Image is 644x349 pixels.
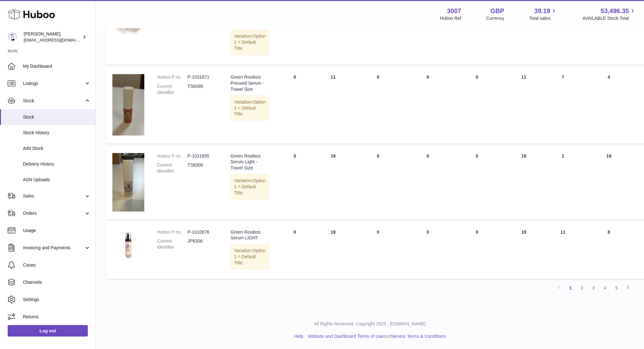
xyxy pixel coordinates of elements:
span: Cases [23,262,91,268]
span: Option 1 = Default Title; [234,248,266,265]
dd: TS6098 [187,83,218,96]
span: Usage [23,228,91,234]
td: 46 [580,2,638,65]
img: product image [112,74,144,136]
td: 19 [502,223,546,279]
div: Variation: [231,30,269,55]
td: 19 [314,147,352,220]
span: Sales [23,193,84,199]
a: 3 [588,282,599,294]
span: Delivery History [23,161,91,167]
div: Green Rooibos Serum Light - Travel Size [231,153,269,171]
span: Add Stock [23,145,91,151]
span: Stock History [23,130,91,136]
td: 0 [404,147,452,220]
div: Green Rooibos Serum LIGHT [231,229,269,241]
td: 0 [404,2,452,65]
dd: P-1010676 [187,229,218,235]
span: My Dashboard [23,63,91,69]
span: Option 1 = Default Title; [234,99,266,117]
td: 0 [276,68,314,143]
td: 54 [502,2,546,65]
span: 0 [476,229,478,235]
span: Listings [23,81,84,87]
td: 0 [352,68,404,143]
span: Option 1 = Default Title; [234,178,266,195]
span: 39.19 [534,7,550,15]
dd: P-1031855 [187,153,218,159]
strong: GBP [490,7,504,15]
dd: TS8306 [187,162,218,174]
dt: Huboo P no [157,74,187,80]
p: All Rights Reserved. Copyright 2025 - [DOMAIN_NAME] [101,321,639,327]
a: 4 [599,282,611,294]
td: 4 [580,68,638,143]
td: 19 [314,223,352,279]
div: Currency [486,15,504,21]
span: Settings [23,297,91,303]
td: 0 [352,147,404,220]
td: 0 [276,147,314,220]
a: Service Terms & Conditions [391,334,446,339]
dt: Huboo P no [157,229,187,235]
span: ASN Uploads [23,177,91,183]
td: 7 [546,68,580,143]
dt: Current identifier [157,238,187,250]
a: 5 [611,282,622,294]
div: Green Rooibos Pressed Serum - Travel Size [231,74,269,92]
img: product image [112,229,144,261]
td: 0 [276,2,314,65]
span: AVAILABLE Stock Total [582,15,636,21]
li: and [306,333,446,339]
span: 53,496.35 [601,7,629,15]
a: Log out [8,325,88,337]
a: Help [294,334,303,339]
td: 11 [314,68,352,143]
td: 19 [502,147,546,220]
img: bevmay@maysama.com [8,32,17,42]
a: 2 [576,282,588,294]
span: Stock [23,98,84,104]
span: Channels [23,279,91,285]
div: Huboo Ref [440,15,461,21]
strong: 3007 [447,7,461,15]
a: 39.19 Total sales [529,7,557,21]
a: 1 [565,282,576,294]
td: 0 [276,223,314,279]
div: Variation: [231,96,269,121]
td: 8 [580,223,638,279]
div: [PERSON_NAME] [24,31,81,43]
span: Total sales [529,15,557,21]
span: Orders [23,210,84,216]
td: 18 [580,147,638,220]
span: [EMAIL_ADDRESS][DOMAIN_NAME] [24,37,94,43]
img: product image [112,153,144,212]
td: 8 [546,2,580,65]
span: 0 [476,74,478,80]
a: 53,496.35 AVAILABLE Stock Total [582,7,636,21]
td: 0 [352,223,404,279]
span: Stock [23,114,91,120]
span: Invoicing and Payments [23,245,84,251]
dt: Current identifier [157,162,187,174]
a: Website and Dashboard Terms of Use [308,334,383,339]
dt: Current identifier [157,83,187,96]
span: Option 1 = Default Title; [234,34,266,51]
td: 0 [352,2,404,65]
td: 11 [502,68,546,143]
td: 0 [404,68,452,143]
td: 11 [546,223,580,279]
dd: JP8306 [187,238,218,250]
td: 1 [546,147,580,220]
td: 54 [314,2,352,65]
dt: Huboo P no [157,153,187,159]
div: Variation: [231,174,269,199]
div: Variation: [231,244,269,269]
span: 0 [476,153,478,159]
td: 0 [404,223,452,279]
span: Returns [23,314,91,320]
dd: P-1031871 [187,74,218,80]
